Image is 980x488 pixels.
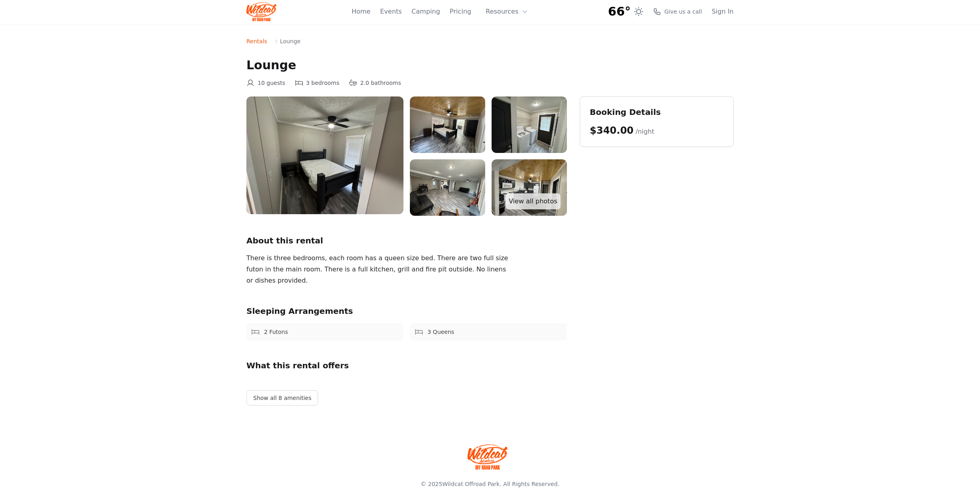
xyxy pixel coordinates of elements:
[506,193,561,209] a: View all photos
[590,125,633,136] span: $340.00
[411,7,440,16] a: Camping
[264,328,288,336] span: 2 Futons
[246,37,734,45] nav: Breadcrumb
[421,481,559,487] span: © 2025 . All Rights Reserved.
[664,8,702,16] span: Give us a call
[246,96,403,214] img: IMG_1528%20(1).jpg
[280,37,300,45] span: Lounge
[246,253,512,286] div: There is three bedrooms, each room has a queen size bed. There are two full size futon in the mai...
[590,106,724,118] h2: Booking Details
[360,79,401,87] span: 2.0 bathrooms
[306,79,339,87] span: 3 bedrooms
[246,305,567,317] h2: Sleeping Arrangements
[481,4,533,20] button: Resources
[427,328,454,336] span: 3 Queens
[492,159,567,216] img: IMG_1524.jpg
[450,7,471,16] a: Pricing
[410,96,485,153] img: IMG_1518.jpg
[492,96,567,153] img: IMG_1522.jpg
[442,481,500,487] a: Wildcat Offroad Park
[246,390,318,406] button: Show all 8 amenities
[635,128,654,135] span: /night
[246,2,276,21] img: Wildcat Logo
[351,7,370,16] a: Home
[410,159,485,216] img: IMG_1523.jpg
[246,360,567,371] h2: What this rental offers
[246,235,567,246] h2: About this rental
[246,37,267,45] a: Rentals
[712,7,734,16] a: Sign In
[653,8,702,16] a: Give us a call
[380,7,402,16] a: Events
[468,444,508,470] img: Wildcat Offroad park
[246,58,734,72] h1: Lounge
[258,79,285,87] span: 10 guests
[608,4,631,19] span: 66°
